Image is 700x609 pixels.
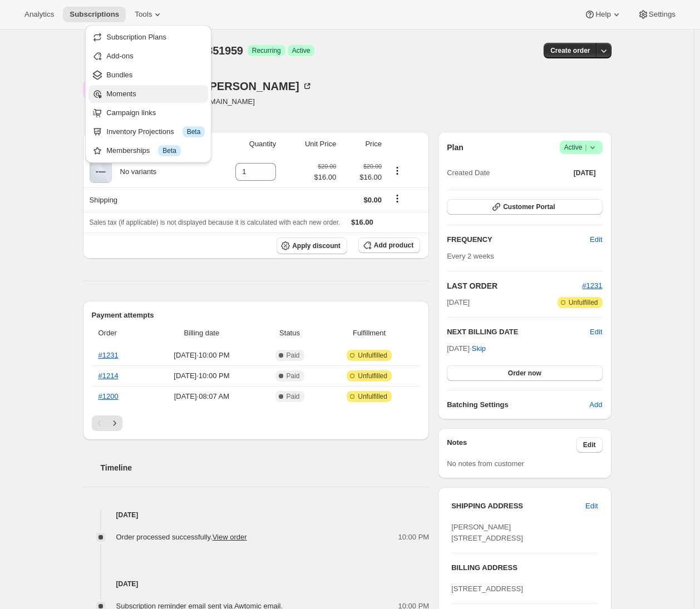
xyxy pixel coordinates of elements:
[106,145,205,156] div: Memberships
[447,234,590,245] h2: FREQUENCY
[18,7,61,22] button: Analytics
[277,237,347,254] button: Apply discount
[88,104,208,122] button: Campaign links
[162,146,176,155] span: Beta
[574,169,596,177] span: [DATE]
[92,321,146,345] th: Order
[585,501,598,512] span: Edit
[358,372,387,380] span: Unfulfilled
[451,523,523,542] span: [PERSON_NAME] [STREET_ADDRESS]
[398,532,430,543] span: 10:00 PM
[106,108,156,117] span: Campaign links
[447,399,589,410] h6: Batching Settings
[135,10,152,19] span: Tools
[149,370,254,382] span: [DATE] · 10:00 PM
[279,132,339,156] th: Unit Price
[116,533,247,541] span: Order processed successfully.
[88,85,208,103] button: Moments
[590,234,602,245] span: Edit
[83,187,205,212] th: Shipping
[465,340,492,358] button: Skip
[106,33,166,41] span: Subscription Plans
[447,326,590,338] h2: NEXT BILLING DATE
[88,66,208,84] button: Bundles
[503,202,555,211] span: Customer Portal
[569,298,598,307] span: Unfulfilled
[579,497,604,515] button: Edit
[98,372,119,380] a: #1214
[451,585,523,593] span: [STREET_ADDRESS]
[564,142,598,153] span: Active
[358,237,420,253] button: Add product
[358,392,387,401] span: Unfulfilled
[149,391,254,402] span: [DATE] · 08:07 AM
[451,562,598,573] h3: BILLING ADDRESS
[631,7,682,22] button: Settings
[374,241,413,250] span: Add product
[583,231,609,249] button: Edit
[128,7,170,22] button: Tools
[83,578,430,590] h4: [DATE]
[187,127,201,136] span: Beta
[388,192,406,205] button: Shipping actions
[287,351,300,360] span: Paid
[447,252,494,260] span: Every 2 weeks
[63,7,126,22] button: Subscriptions
[583,396,609,414] button: Add
[213,533,247,541] a: View order
[339,132,385,156] th: Price
[88,47,208,65] button: Add-ons
[582,281,602,290] a: #1231
[106,126,205,137] div: Inventory Projections
[544,43,597,58] button: Create order
[363,163,382,170] small: $20.00
[358,351,387,360] span: Unfulfilled
[88,28,208,46] button: Subscription Plans
[595,10,610,19] span: Help
[447,344,486,353] span: [DATE] ·
[149,328,254,339] span: Billing date
[447,167,490,179] span: Created Date
[292,46,310,55] span: Active
[92,415,421,431] nav: Pagination
[589,399,602,410] span: Add
[92,310,421,321] h2: Payment attempts
[83,509,430,521] h4: [DATE]
[287,392,300,401] span: Paid
[351,218,373,226] span: $16.00
[106,52,133,60] span: Add-ons
[24,10,54,19] span: Analytics
[287,372,300,380] span: Paid
[318,163,336,170] small: $20.00
[582,280,602,291] button: #1231
[314,172,336,183] span: $16.00
[447,142,464,153] h2: Plan
[205,132,279,156] th: Quantity
[567,165,603,181] button: [DATE]
[98,351,119,359] a: #1231
[550,46,590,55] span: Create order
[343,172,382,183] span: $16.00
[90,219,341,226] span: Sales tax (if applicable) is not displayed because it is calculated with each new order.
[447,437,576,453] h3: Notes
[451,501,585,512] h3: SHIPPING ADDRESS
[447,297,470,308] span: [DATE]
[388,165,406,177] button: Product actions
[149,350,254,361] span: [DATE] · 10:00 PM
[112,166,157,177] div: No variants
[590,326,602,338] span: Edit
[88,142,208,160] button: Memberships
[583,440,596,449] span: Edit
[261,328,318,339] span: Status
[101,462,430,473] h2: Timeline
[508,369,541,378] span: Order now
[447,365,602,381] button: Order now
[98,392,119,400] a: #1200
[585,143,586,152] span: |
[576,437,603,453] button: Edit
[447,280,582,291] h2: LAST ORDER
[364,196,382,204] span: $0.00
[447,459,524,468] span: No notes from customer
[106,90,136,98] span: Moments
